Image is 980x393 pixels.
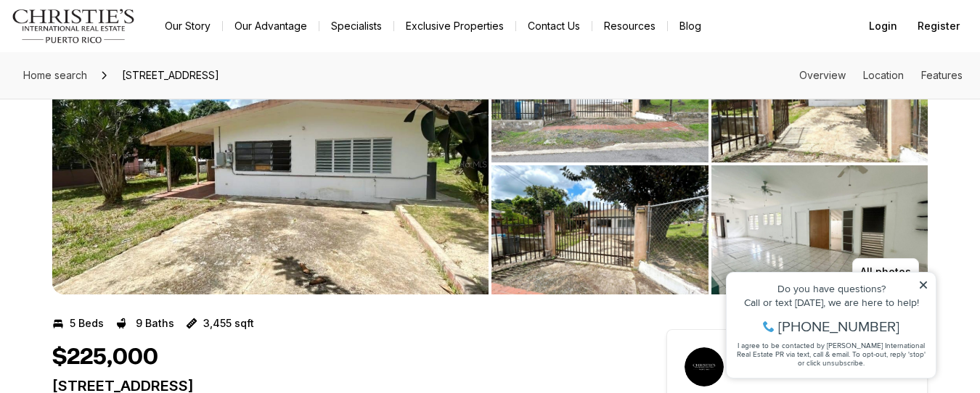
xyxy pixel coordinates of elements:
[153,16,222,36] a: Our Story
[116,64,225,87] span: [STREET_ADDRESS]
[52,33,928,294] div: Listing Photos
[491,33,928,294] li: 2 of 10
[15,33,210,43] div: Do you have questions?
[52,344,158,371] h1: $225,000
[711,165,928,294] button: View image gallery
[918,20,960,32] span: Register
[70,318,104,329] p: 5 Beds
[799,70,963,81] nav: Page section menu
[18,89,207,117] span: I agree to be contacted by [PERSON_NAME] International Real Estate PR via text, call & email. To ...
[15,46,210,57] div: Call or text [DATE], we are here to help!
[860,12,906,41] button: Login
[394,16,515,36] a: Exclusive Properties
[223,16,319,36] a: Our Advantage
[869,20,897,32] span: Login
[491,165,709,294] button: View image gallery
[60,68,181,83] span: [PHONE_NUMBER]
[516,16,592,36] button: Contact Us
[592,16,667,36] a: Resources
[23,69,87,81] span: Home search
[115,312,174,335] button: 9 Baths
[863,69,904,81] a: Skip to: Location
[136,318,174,329] p: 9 Baths
[203,318,254,329] p: 3,455 sqft
[319,16,393,36] a: Specialists
[799,69,846,81] a: Skip to: Overview
[909,12,968,41] button: Register
[668,16,713,36] a: Blog
[52,33,489,294] button: View image gallery
[52,33,489,294] li: 1 of 10
[921,69,963,81] a: Skip to: Features
[17,64,93,87] a: Home search
[12,9,136,44] img: logo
